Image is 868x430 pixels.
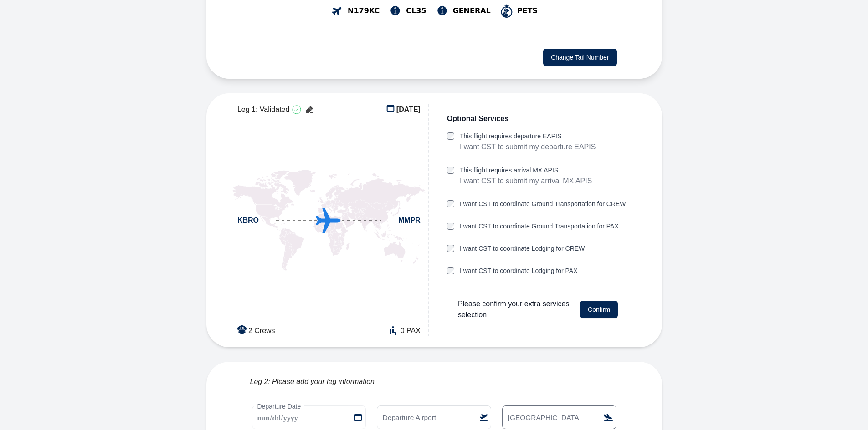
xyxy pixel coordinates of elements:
[272,376,375,387] span: Please add your leg information
[458,298,573,320] span: Please confirm your extra services selection
[460,141,596,153] p: I want CST to submit my departure EAPIS
[254,402,305,411] label: Departure Date
[348,5,380,16] span: N179KC
[453,5,491,16] span: GENERAL
[460,166,592,175] label: This flight requires arrival MX APIS
[504,412,585,422] label: [GEOGRAPHIC_DATA]
[460,175,592,187] p: I want CST to submit my arrival MX APIS
[406,5,426,16] span: CL35
[580,301,618,318] button: Confirm
[237,104,289,115] span: Leg 1: Validated
[379,412,440,422] label: Departure Airport
[460,266,578,276] label: I want CST to coordinate Lodging for PAX
[398,215,421,226] span: MMPR
[248,325,275,336] span: 2 Crews
[401,325,421,336] span: 0 PAX
[543,49,616,66] button: Change Tail Number
[517,5,538,16] span: PETS
[460,199,626,209] label: I want CST to coordinate Ground Transportation for CREW
[250,376,270,387] span: Leg 2:
[460,222,619,231] label: I want CST to coordinate Ground Transportation for PAX
[396,104,421,115] span: [DATE]
[460,132,596,141] label: This flight requires departure EAPIS
[447,113,508,124] span: Optional Services
[237,215,259,226] span: KBRO
[460,244,585,253] label: I want CST to coordinate Lodging for CREW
